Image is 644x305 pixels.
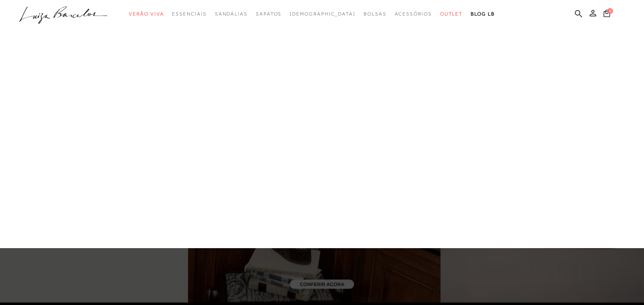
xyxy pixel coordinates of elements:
span: BLOG LB [471,11,494,17]
span: Sandálias [215,11,248,17]
a: categoryNavScreenReaderText [395,7,432,22]
a: categoryNavScreenReaderText [215,7,248,22]
a: categoryNavScreenReaderText [256,7,282,22]
span: Essenciais [172,11,206,17]
span: Bolsas [364,11,387,17]
a: BLOG LB [471,7,494,22]
a: categoryNavScreenReaderText [129,7,164,22]
span: Outlet [440,11,463,17]
a: categoryNavScreenReaderText [172,7,206,22]
span: [DEMOGRAPHIC_DATA] [290,11,356,17]
span: 0 [607,8,613,14]
a: noSubCategoriesText [290,7,356,22]
span: Acessórios [395,11,432,17]
a: categoryNavScreenReaderText [364,7,387,22]
span: Verão Viva [129,11,164,17]
span: Sapatos [256,11,282,17]
button: 0 [601,9,613,20]
a: categoryNavScreenReaderText [440,7,463,22]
